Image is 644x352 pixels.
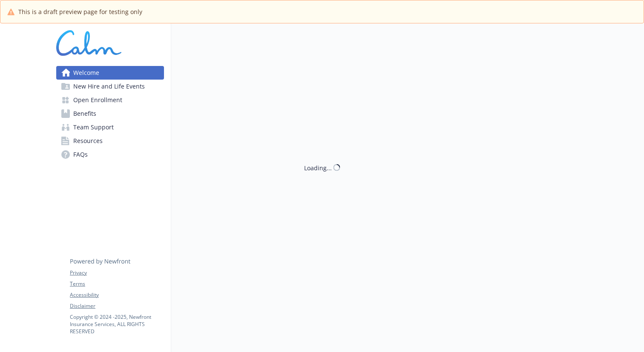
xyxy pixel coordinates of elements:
[56,66,164,80] a: Welcome
[73,120,114,134] span: Team Support
[73,80,145,93] span: New Hire and Life Events
[70,291,164,299] a: Accessibility
[18,7,142,16] span: This is a draft preview page for testing only
[73,66,99,80] span: Welcome
[56,120,164,134] a: Team Support
[70,302,164,310] a: Disclaimer
[304,163,332,172] div: Loading...
[56,93,164,107] a: Open Enrollment
[56,80,164,93] a: New Hire and Life Events
[70,269,164,277] a: Privacy
[70,280,164,288] a: Terms
[56,134,164,148] a: Resources
[70,313,164,335] p: Copyright © 2024 - 2025 , Newfront Insurance Services, ALL RIGHTS RESERVED
[56,148,164,161] a: FAQs
[73,93,122,107] span: Open Enrollment
[73,107,96,120] span: Benefits
[73,148,88,161] span: FAQs
[56,107,164,120] a: Benefits
[73,134,103,148] span: Resources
